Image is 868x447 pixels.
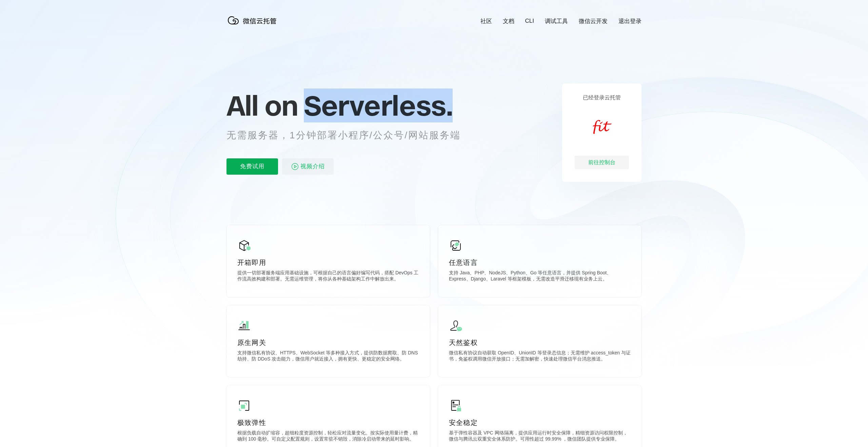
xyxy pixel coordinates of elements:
[618,17,642,25] a: 退出登录
[237,338,419,347] p: 原生网关
[237,418,419,427] p: 极致弹性
[449,350,631,364] p: 微信私有协议自动获取 OpenID、UnionID 等登录态信息；无需维护 access_token 与证书，免鉴权调用微信开放接口；无需加解密，快速处理微信平台消息推送。
[449,258,631,267] p: 任意语言
[304,89,453,122] span: Serverless.
[237,270,419,284] p: 提供一切部署服务端应用基础设施，可根据自己的语言偏好编写代码，搭配 DevOps 工作流高效构建和部署。无需运维管理，将你从各种基础架构工作中解放出来。
[575,156,629,169] div: 前往控制台
[449,270,631,284] p: 支持 Java、PHP、NodeJS、Python、Go 等任意语言，并提供 Spring Boot、Express、Django、Laravel 等框架模板，无需改造平滑迁移现有业务上云。
[226,14,281,27] img: 微信云托管
[237,350,419,364] p: 支持微信私有协议、HTTPS、WebSocket 等多种接入方式，提供防数据爬取、防 DNS 劫持、防 DDoS 攻击能力，微信用户就近接入，拥有更快、更稳定的安全网络。
[545,17,568,25] a: 调试工具
[449,338,631,347] p: 天然鉴权
[226,22,281,28] a: 微信云托管
[503,17,514,25] a: 文档
[237,430,419,444] p: 根据负载自动扩缩容，超细粒度资源控制，轻松应对流量变化。按实际使用量计费，精确到 100 毫秒。可自定义配置规则，设置常驻不销毁，消除冷启动带来的延时影响。
[579,17,608,25] a: 微信云开发
[480,17,492,25] a: 社区
[237,258,419,267] p: 开箱即用
[226,158,278,175] p: 免费试用
[449,418,631,427] p: 安全稳定
[226,129,473,142] p: 无需服务器，1分钟部署小程序/公众号/网站服务端
[291,162,299,171] img: video_play.svg
[449,430,631,444] p: 基于弹性容器及 VPC 网络隔离，提供应用运行时安全保障，精细资源访问权限控制，微信与腾讯云双重安全体系防护。可用性超过 99.99% ，微信团队提供专业保障。
[226,89,297,122] span: All on
[583,94,621,101] p: 已经登录云托管
[525,18,534,24] a: CLI
[300,158,325,175] span: 视频介绍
